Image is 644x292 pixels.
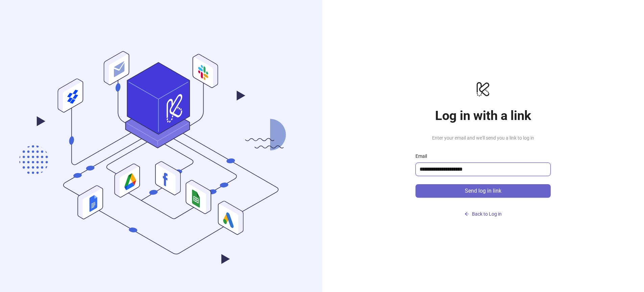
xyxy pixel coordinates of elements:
[415,152,431,160] label: Email
[420,165,545,173] input: Email
[415,108,551,123] h1: Log in with a link
[415,134,551,142] span: Enter your email and we'll send you a link to log in
[415,184,551,198] button: Send log in link
[415,209,551,219] button: Back to Log in
[465,188,501,194] span: Send log in link
[464,212,469,216] span: arrow-left
[472,211,502,217] span: Back to Log in
[415,198,551,219] a: Back to Log in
